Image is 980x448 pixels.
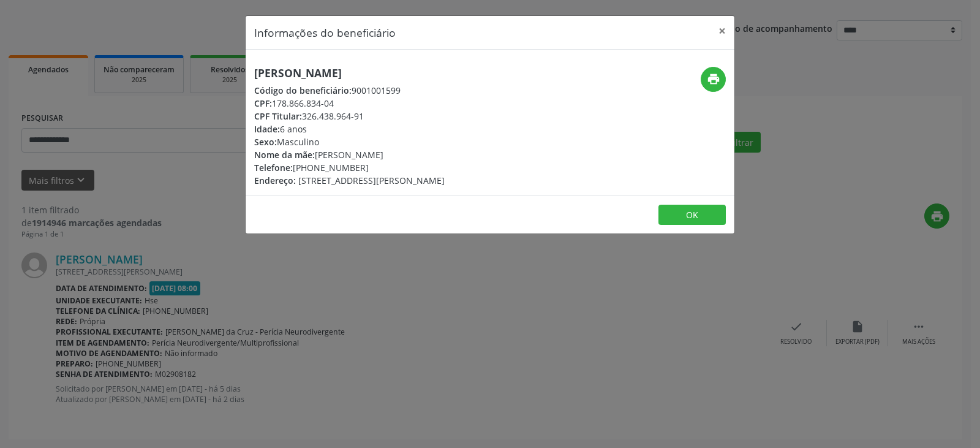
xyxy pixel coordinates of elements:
[254,85,352,96] span: Código do beneficiário:
[254,84,445,97] div: 9001001599
[701,67,726,92] button: print
[658,205,726,226] button: OK
[254,123,445,135] div: 6 anos
[254,175,296,186] span: Endereço:
[254,148,445,161] div: [PERSON_NAME]
[254,25,396,40] h5: Informações do beneficiário
[254,136,277,148] span: Sexo:
[254,161,445,174] div: [PHONE_NUMBER]
[254,149,315,161] span: Nome da mãe:
[298,175,445,186] span: [STREET_ADDRESS][PERSON_NAME]
[254,97,445,110] div: 178.866.834-04
[254,67,445,80] h5: [PERSON_NAME]
[254,123,280,135] span: Idade:
[710,16,734,46] button: Close
[254,110,445,123] div: 326.438.964-91
[254,97,272,109] span: CPF:
[254,135,445,148] div: Masculino
[254,162,293,173] span: Telefone:
[707,72,720,86] i: print
[254,110,302,122] span: CPF Titular:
